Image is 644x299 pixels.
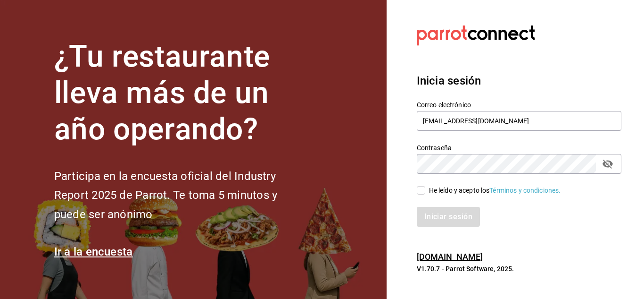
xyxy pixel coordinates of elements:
a: Ir a la encuesta [54,245,133,258]
a: Términos y condiciones. [489,187,561,194]
label: Correo electrónico [417,102,621,108]
button: passwordField [600,156,616,172]
p: V1.70.7 - Parrot Software, 2025. [417,264,621,273]
h3: Inicia sesión [417,72,621,89]
a: [DOMAIN_NAME] [417,252,483,262]
div: He leído y acepto los [429,186,561,196]
h1: ¿Tu restaurante lleva más de un año operando? [54,39,309,147]
label: Contraseña [417,145,621,151]
h2: Participa en la encuesta oficial del Industry Report 2025 de Parrot. Te toma 5 minutos y puede se... [54,167,309,224]
input: Ingresa tu correo electrónico [417,111,621,131]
